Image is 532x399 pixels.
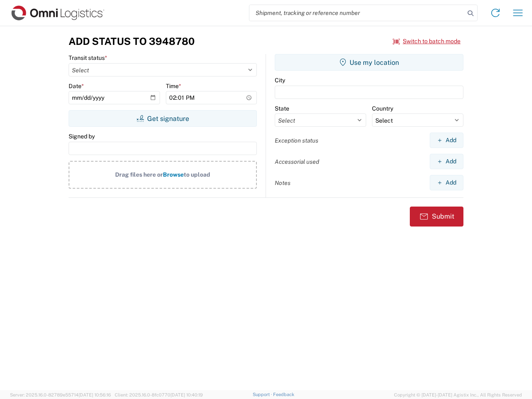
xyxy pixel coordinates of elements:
[430,133,463,148] button: Add
[275,76,285,84] label: City
[184,171,210,178] span: to upload
[275,54,463,71] button: Use my location
[166,82,181,90] label: Time
[393,34,461,48] button: Switch to batch mode
[253,392,273,397] a: Support
[430,154,463,169] button: Add
[275,137,318,144] label: Exception status
[410,207,463,227] button: Submit
[115,392,203,397] span: Client: 2025.16.0-8fc0770
[163,171,184,178] span: Browse
[249,5,465,21] input: Shipment, tracking or reference number
[394,391,522,399] span: Copyright © [DATE]-[DATE] Agistix Inc., All Rights Reserved
[69,54,107,62] label: Transit status
[69,82,84,90] label: Date
[372,105,393,112] label: Country
[79,392,111,397] span: [DATE] 10:56:16
[115,171,163,178] span: Drag files here or
[275,158,319,165] label: Accessorial used
[69,133,95,140] label: Signed by
[430,175,463,190] button: Add
[10,392,111,397] span: Server: 2025.16.0-82789e55714
[69,110,257,127] button: Get signature
[69,35,195,47] h3: Add Status to 3948780
[275,179,291,187] label: Notes
[275,105,289,112] label: State
[170,392,203,397] span: [DATE] 10:40:19
[273,392,294,397] a: Feedback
